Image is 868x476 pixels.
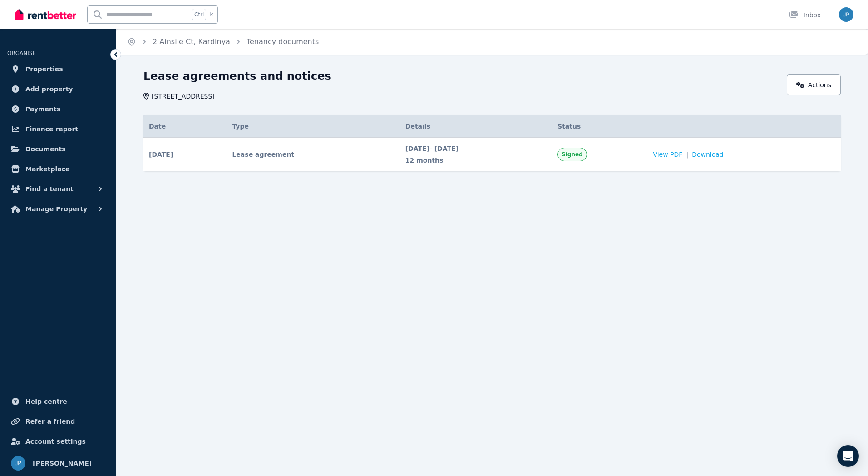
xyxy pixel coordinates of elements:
[7,50,36,56] span: ORGANISE
[25,416,75,427] span: Refer a friend
[25,124,78,134] span: Finance report
[192,9,206,20] span: Ctrl
[7,200,108,218] button: Manage Property
[25,164,69,174] span: Marketplace
[11,456,25,471] img: James Peacock
[25,84,73,94] span: Add property
[7,432,108,451] a: Account settings
[7,100,108,118] a: Payments
[405,156,547,165] span: 12 months
[227,138,399,172] td: Lease agreement
[7,180,108,198] button: Find a tenant
[653,150,682,159] span: View PDF
[7,412,108,431] a: Refer a friend
[152,92,215,101] span: [STREET_ADDRESS]
[116,29,330,55] nav: Breadcrumb
[686,150,688,159] span: |
[25,436,86,447] span: Account settings
[227,115,399,138] th: Type
[153,37,230,46] a: 2 Ainslie Ct, Kardinya
[562,151,583,158] span: Signed
[7,160,108,178] a: Marketplace
[149,150,173,159] span: [DATE]
[33,458,92,469] span: [PERSON_NAME]
[787,74,841,95] a: Actions
[552,115,647,138] th: Status
[25,64,63,74] span: Properties
[143,69,331,84] h1: Lease agreements and notices
[789,10,821,20] div: Inbox
[692,150,724,159] span: Download
[7,392,108,411] a: Help centre
[7,140,108,158] a: Documents
[837,445,859,467] div: Open Intercom Messenger
[405,144,547,153] span: [DATE] - [DATE]
[25,183,74,194] span: Find a tenant
[400,115,552,138] th: Details
[839,7,853,22] img: James Peacock
[25,396,67,407] span: Help centre
[7,120,108,138] a: Finance report
[15,8,76,21] img: RentBetter
[143,115,227,138] th: Date
[25,203,87,214] span: Manage Property
[7,60,108,78] a: Properties
[247,37,319,46] a: Tenancy documents
[7,80,108,98] a: Add property
[25,144,66,154] span: Documents
[210,11,213,18] span: k
[25,104,60,114] span: Payments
